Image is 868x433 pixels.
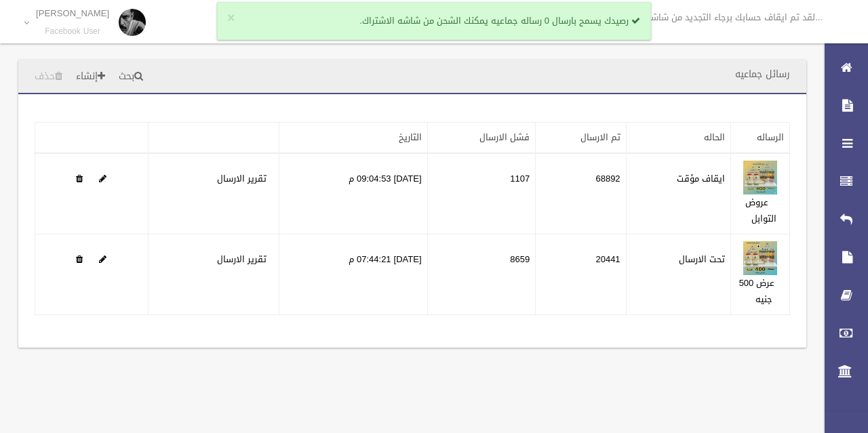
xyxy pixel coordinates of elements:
a: عرض 500 جنيه [739,274,775,308]
a: Edit [99,170,106,187]
a: بحث [113,64,149,89]
p: [PERSON_NAME] [36,8,109,18]
td: 8659 [427,234,536,315]
a: التاريخ [399,129,422,146]
a: Edit [99,251,106,268]
button: × [227,12,235,25]
label: ايقاف مؤقت [677,171,725,187]
td: 20441 [536,234,626,315]
a: تقرير الارسال [217,170,267,187]
a: Edit [743,170,777,187]
a: إنشاء [71,64,111,89]
th: الرساله [731,123,790,154]
td: [DATE] 09:04:53 م [279,153,427,234]
label: تحت الارسال [679,251,725,268]
th: الحاله [626,123,730,154]
td: 1107 [427,153,536,234]
a: تم الارسال [580,129,620,146]
small: Facebook User [36,26,109,37]
a: عروض التوابل [745,194,776,227]
a: فشل الارسال [479,129,530,146]
a: Edit [743,251,777,268]
img: 638929517793418966.jpeg [743,241,777,275]
header: رسائل جماعيه [719,61,806,87]
a: تقرير الارسال [217,251,267,268]
img: 638929537382605985.png [743,161,777,194]
div: رصيدك يسمح بارسال 0 رساله جماعيه يمكنك الشحن من شاشه الاشتراك. [217,2,651,40]
td: [DATE] 07:44:21 م [279,234,427,315]
td: 68892 [536,153,626,234]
